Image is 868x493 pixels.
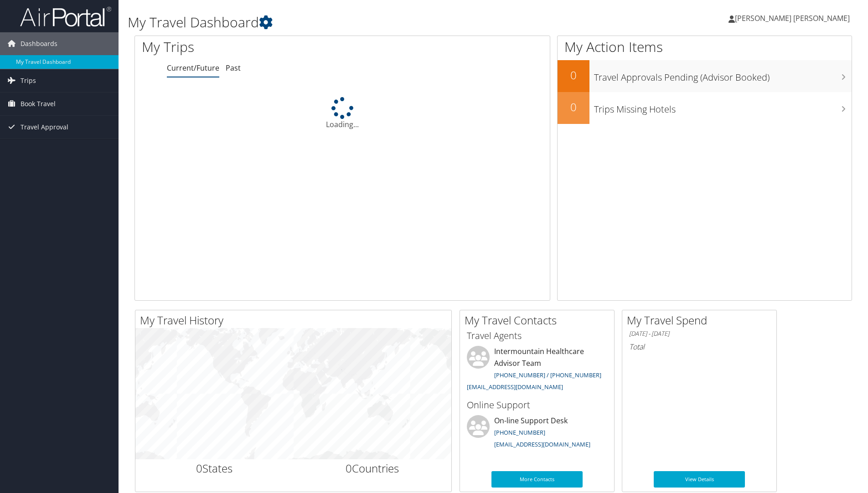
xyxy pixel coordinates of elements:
h1: My Trips [142,37,370,56]
h3: Online Support [467,399,607,411]
a: [EMAIL_ADDRESS][DOMAIN_NAME] [494,440,590,448]
span: [PERSON_NAME] [PERSON_NAME] [735,13,850,23]
a: [PHONE_NUMBER] [494,428,545,437]
a: View Details [654,471,745,488]
h2: 0 [558,67,589,83]
span: Travel Approval [21,116,68,139]
h1: My Action Items [558,37,852,56]
h6: Total [629,342,770,352]
span: Dashboards [21,32,57,55]
a: Current/Future [167,63,219,73]
div: Loading... [135,97,550,130]
h2: States [142,461,287,476]
h3: Travel Agents [467,329,607,342]
li: On-line Support Desk [462,415,612,452]
a: 0Trips Missing Hotels [558,92,852,124]
h1: My Travel Dashboard [128,13,615,32]
a: Past [226,63,241,73]
a: 0Travel Approvals Pending (Advisor Booked) [558,60,852,92]
img: airportal-logo.png [20,6,111,27]
span: Trips [21,69,36,92]
span: 0 [196,461,202,476]
h2: 0 [558,99,589,115]
h2: My Travel Contacts [465,313,614,328]
h6: [DATE] - [DATE] [629,329,770,338]
h2: My Travel History [140,313,451,328]
a: [PHONE_NUMBER] / [PHONE_NUMBER] [494,371,601,379]
span: 0 [346,461,352,476]
h3: Travel Approvals Pending (Advisor Booked) [594,67,852,84]
h2: Countries [300,461,445,476]
a: More Contacts [491,471,583,488]
a: [EMAIL_ADDRESS][DOMAIN_NAME] [467,383,563,391]
a: [PERSON_NAME] [PERSON_NAME] [728,5,859,32]
li: Intermountain Healthcare Advisor Team [462,346,612,395]
h2: My Travel Spend [627,313,776,328]
span: Book Travel [21,92,56,115]
h3: Trips Missing Hotels [594,98,852,116]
